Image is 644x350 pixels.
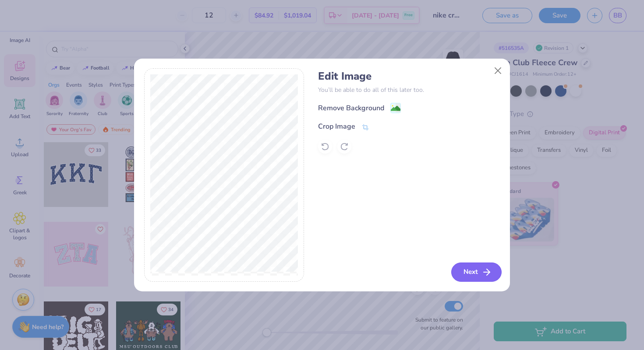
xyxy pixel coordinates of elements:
[318,70,500,83] h4: Edit Image
[490,62,506,79] button: Close
[451,262,502,282] button: Next
[318,103,384,113] div: Remove Background
[318,85,500,94] p: You’ll be able to do all of this later too.
[318,121,355,132] div: Crop Image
